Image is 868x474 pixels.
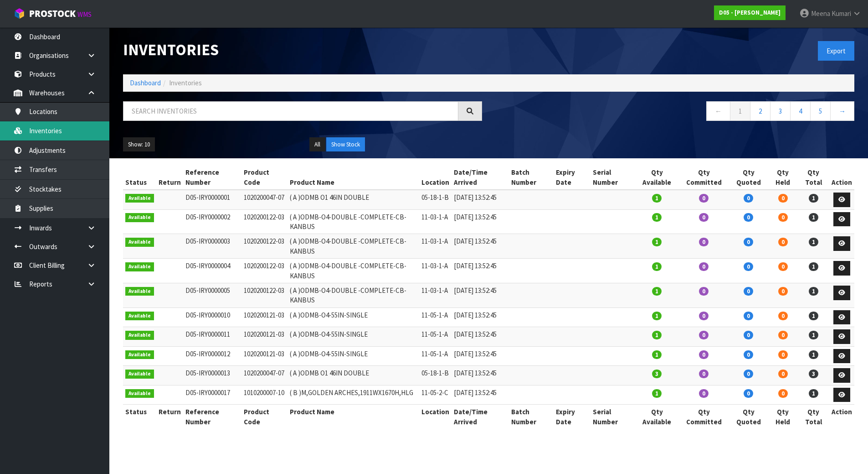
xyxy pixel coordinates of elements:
[818,41,854,61] button: Export
[309,137,325,152] button: All
[729,405,768,429] th: Qty Quoted
[509,165,554,190] th: Batch Number
[452,346,509,366] td: [DATE] 13:52:45
[183,346,242,366] td: D05-IRY0000012
[652,331,662,339] span: 1
[241,259,287,283] td: 1020200122-03
[241,405,287,429] th: Product Code
[811,9,830,18] span: Meena
[452,385,509,405] td: [DATE] 13:52:45
[829,405,854,429] th: Action
[778,287,788,296] span: 0
[123,137,155,152] button: Show: 10
[798,165,829,190] th: Qty Total
[699,370,709,378] span: 0
[778,350,788,359] span: 0
[652,312,662,320] span: 1
[288,385,420,405] td: ( B )M,GOLDEN ARCHES,1911WX1670H,HLG
[156,165,183,190] th: Return
[809,389,818,398] span: 1
[125,331,154,340] span: Available
[419,165,452,190] th: Location
[183,385,242,405] td: D05-IRY0000017
[809,370,818,378] span: 3
[778,370,788,378] span: 0
[809,331,818,339] span: 1
[125,389,154,398] span: Available
[241,385,287,405] td: 1010200007-10
[452,190,509,209] td: [DATE] 13:52:45
[241,234,287,259] td: 1020200122-03
[652,370,662,378] span: 3
[125,287,154,296] span: Available
[790,101,811,121] a: 4
[699,312,709,320] span: 0
[183,209,242,234] td: D05-IRY0000002
[288,405,420,429] th: Product Name
[288,190,420,209] td: ( A )ODMB O1 46IN DOUBLE
[156,405,183,429] th: Return
[419,234,452,259] td: 11-03-1-A
[326,137,365,152] button: Show Stock
[778,238,788,246] span: 0
[419,259,452,283] td: 11-03-1-A
[744,238,753,246] span: 0
[744,287,753,296] span: 0
[699,287,709,296] span: 0
[183,366,242,385] td: D05-IRY0000013
[29,8,76,20] span: ProStock
[652,350,662,359] span: 1
[706,101,730,121] a: ←
[183,327,242,347] td: D05-IRY0000011
[419,366,452,385] td: 05-18-1-B
[744,213,753,222] span: 0
[288,165,420,190] th: Product Name
[652,194,662,203] span: 1
[730,101,750,121] a: 1
[183,234,242,259] td: D05-IRY0000003
[714,5,786,20] a: D05 - [PERSON_NAME]
[125,370,154,379] span: Available
[509,405,554,429] th: Batch Number
[125,262,154,271] span: Available
[419,327,452,347] td: 11-05-1-A
[744,331,753,339] span: 0
[183,283,242,308] td: D05-IRY0000005
[744,312,753,320] span: 0
[241,307,287,327] td: 1020200121-03
[125,194,154,203] span: Available
[419,346,452,366] td: 11-05-1-A
[744,350,753,359] span: 0
[288,327,420,347] td: ( A )ODMB-O4-55IN-SINGLE
[699,213,709,222] span: 0
[123,41,482,58] h1: Inventories
[452,283,509,308] td: [DATE] 13:52:45
[452,405,509,429] th: Date/Time Arrived
[829,165,854,190] th: Action
[652,287,662,296] span: 1
[652,389,662,398] span: 1
[635,405,678,429] th: Qty Available
[452,327,509,347] td: [DATE] 13:52:45
[419,307,452,327] td: 11-05-1-A
[809,238,818,246] span: 1
[419,209,452,234] td: 11-03-1-A
[778,389,788,398] span: 0
[183,405,242,429] th: Reference Number
[241,283,287,308] td: 1020200122-03
[832,9,851,18] span: Kumari
[699,331,709,339] span: 0
[678,165,729,190] th: Qty Committed
[744,389,753,398] span: 0
[678,405,729,429] th: Qty Committed
[452,366,509,385] td: [DATE] 13:52:45
[123,405,156,429] th: Status
[452,165,509,190] th: Date/Time Arrived
[778,194,788,203] span: 0
[14,8,25,19] img: cube-alt.png
[768,165,797,190] th: Qty Held
[635,165,678,190] th: Qty Available
[652,262,662,271] span: 1
[452,307,509,327] td: [DATE] 13:52:45
[125,238,154,247] span: Available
